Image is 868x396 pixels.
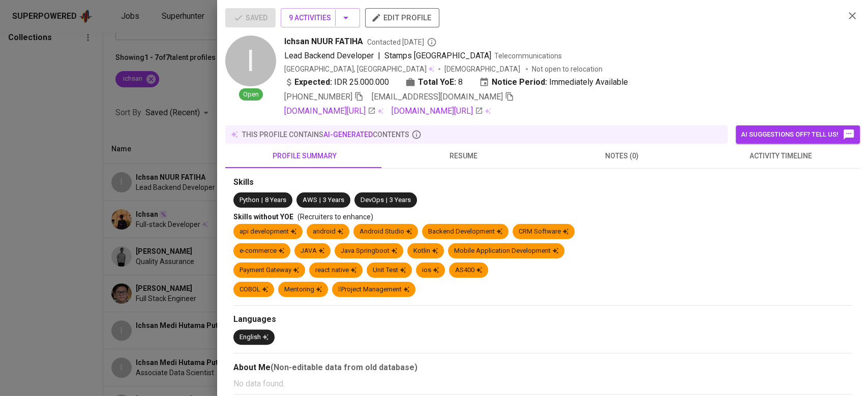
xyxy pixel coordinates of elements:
span: Ichsan NUUR FATIHA [284,36,363,48]
div: android [313,227,343,237]
span: Contacted [DATE] [367,37,437,47]
div: CRM Software [519,227,568,237]
span: | [386,195,387,205]
p: No data found. [233,378,852,390]
span: | [378,50,380,62]
p: Not open to relocation [532,64,603,74]
div: JAVA [301,246,324,256]
span: 3 Years [323,196,344,204]
div: Kotlin [413,246,438,256]
span: resume [390,150,536,162]
div: Mentoring [284,285,322,294]
span: Telecommunications [494,52,562,60]
span: AI suggestions off? Tell us! [741,128,855,141]
div: Java Springboot [341,246,397,256]
span: Python [240,196,259,204]
div: IDR 25.000.000 [284,76,389,88]
div: Payment Gateway [240,266,299,275]
div: react native [315,266,356,275]
b: Total YoE: [418,76,456,88]
span: [PHONE_NUMBER] [284,92,352,102]
div: Mobile Application Development [454,246,558,256]
span: AWS [303,196,317,204]
b: Expected: [294,76,332,88]
p: this profile contains contents [242,129,409,140]
div: Languages [233,314,852,325]
span: profile summary [231,150,378,162]
div: ios [422,266,439,275]
div: Unit Test [373,266,406,275]
a: [DOMAIN_NAME][URL] [284,105,376,117]
span: Lead Backend Developer [284,51,374,60]
span: 9 Activities [289,12,352,24]
div: api development [240,227,296,237]
div: Immediately Available [479,76,628,88]
button: edit profile [365,8,439,27]
span: | [319,195,321,205]
div: COBOL [240,285,268,294]
button: 9 Activities [281,8,360,27]
button: AI suggestions off? Tell us! [736,125,860,144]
b: Notice Period: [492,76,547,88]
span: Stamps [GEOGRAPHIC_DATA] [384,51,491,60]
span: notes (0) [549,150,695,162]
span: Open [239,90,263,100]
div: Android Studio [360,227,412,237]
span: DevOps [361,196,384,204]
a: [DOMAIN_NAME][URL] [392,105,483,117]
b: (Non-editable data from old database) [271,362,417,372]
div: English [240,333,268,342]
svg: By Batam recruiter [427,37,437,47]
div: I [225,36,276,86]
div: Project Management [338,285,409,294]
div: About Me [233,361,852,374]
span: 8 [458,76,463,88]
div: AS400 [455,266,482,275]
a: edit profile [365,13,439,21]
span: edit profile [373,11,431,24]
span: Skills without YOE [233,213,293,221]
span: activity timeline [707,150,854,162]
div: Backend Development [428,227,502,237]
span: [EMAIL_ADDRESS][DOMAIN_NAME] [372,92,503,102]
span: 8 Years [265,196,286,204]
span: | [261,195,263,205]
span: (Recruiters to enhance) [297,213,373,221]
div: e-commerce [240,246,284,256]
div: [GEOGRAPHIC_DATA], [GEOGRAPHIC_DATA] [284,64,434,74]
div: Skills [233,177,852,188]
span: [DEMOGRAPHIC_DATA] [444,64,522,74]
span: AI-generated [323,130,373,139]
span: 3 Years [390,196,411,204]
